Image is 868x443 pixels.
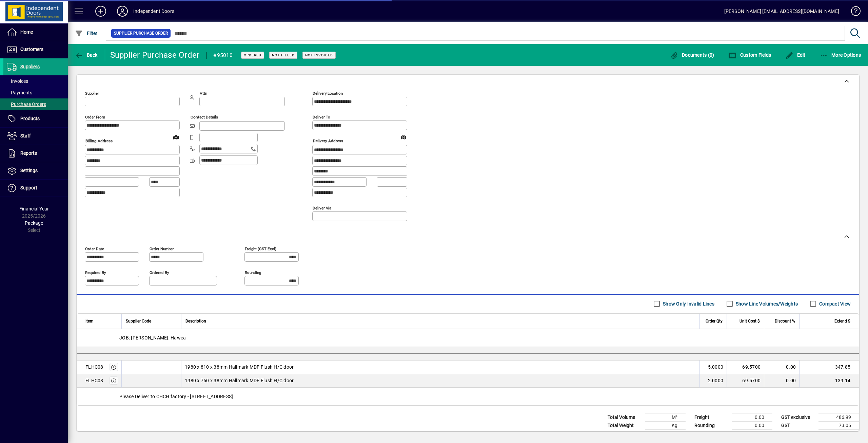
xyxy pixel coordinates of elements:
a: Home [3,24,68,41]
a: Knowledge Base [846,1,860,23]
span: Edit [785,52,806,58]
a: Support [3,180,68,197]
mat-label: Order number [150,246,174,251]
span: Reports [20,150,37,156]
td: 73.05 [818,421,859,429]
div: Independent Doors [133,6,174,17]
span: Not Invoiced [305,53,333,57]
span: Products [20,116,40,121]
a: Customers [3,41,68,58]
mat-label: Supplier [85,91,99,96]
label: Compact View [818,300,851,307]
a: Purchase Orders [3,98,68,110]
span: Back [75,52,98,58]
label: Show Line Volumes/Weights [734,300,798,307]
span: Staff [20,133,31,139]
mat-label: Ordered by [150,270,169,275]
span: Item [85,317,94,325]
button: Documents (0) [669,49,716,61]
td: 486.99 [818,413,859,421]
span: Supplier Purchase Order [114,30,168,37]
td: M³ [645,413,686,421]
td: GST exclusive [778,413,818,421]
div: #95010 [213,50,233,61]
span: Home [20,29,33,35]
span: Payments [7,90,32,95]
td: GST [778,421,818,429]
mat-label: Delivery Location [313,91,343,96]
td: 69.5700 [727,374,764,388]
span: 1980 x 760 x 38mm Hallmark MDF Flush H/C door [185,377,294,384]
span: Order Qty [706,317,723,325]
td: Total Weight [604,421,645,429]
span: Not Filled [272,53,295,57]
td: 0.00 [764,361,799,374]
span: Description [185,317,206,325]
td: Kg [645,421,686,429]
span: Package [25,220,43,226]
a: Reports [3,145,68,162]
td: 347.85 [799,361,859,374]
span: Extend $ [834,317,850,325]
label: Show Only Invalid Lines [662,300,714,307]
mat-label: Attn [200,91,207,96]
span: Suppliers [20,64,40,69]
span: Customers [20,47,43,52]
mat-label: Order date [85,246,104,251]
td: 0.00 [764,374,799,388]
a: Invoices [3,75,68,87]
a: View on map [398,131,409,142]
mat-label: Rounding [245,270,261,275]
button: More Options [818,49,863,61]
a: Staff [3,128,68,145]
mat-label: Required by [85,270,106,275]
span: 1980 x 810 x 38mm Hallmark MDF Flush H/C door [185,364,294,370]
div: Please Deliver to CHCH factory - [STREET_ADDRESS] [77,388,859,405]
app-page-header-button: Back [68,49,105,61]
button: Edit [784,49,807,61]
td: 69.5700 [727,361,764,374]
span: Documents (0) [670,52,714,58]
td: 2.0000 [699,374,727,388]
td: GST inclusive [778,429,818,438]
td: 5.0000 [699,361,727,374]
a: Settings [3,162,68,179]
td: 560.04 [818,429,859,438]
mat-label: Freight (GST excl) [245,246,276,251]
a: Products [3,110,68,127]
div: Supplier Purchase Order [110,50,200,60]
button: Profile [112,5,133,17]
span: Settings [20,168,38,173]
mat-label: Order from [85,115,105,119]
a: View on map [171,131,181,142]
td: 0.00 [732,413,772,421]
td: Total Volume [604,413,645,421]
button: Custom Fields [727,49,773,61]
span: Invoices [7,78,28,84]
a: Payments [3,87,68,98]
span: Ordered [244,53,261,57]
td: 139.14 [799,374,859,388]
button: Add [90,5,112,17]
div: FLHC08 [85,377,103,384]
mat-label: Deliver To [313,115,330,119]
span: More Options [820,52,861,58]
button: Back [73,49,99,61]
span: Discount % [775,317,795,325]
span: Purchase Orders [7,101,46,107]
span: Support [20,185,37,190]
div: [PERSON_NAME] [EMAIL_ADDRESS][DOMAIN_NAME] [724,6,839,17]
button: Filter [73,27,99,39]
div: JOB: [PERSON_NAME], Hawea [77,329,859,347]
span: Financial Year [19,206,49,211]
td: Rounding [691,421,732,429]
div: FLHC08 [85,364,103,370]
mat-label: Deliver via [313,205,331,210]
span: Filter [75,31,98,36]
span: Supplier Code [126,317,151,325]
span: Unit Cost $ [739,317,760,325]
span: Custom Fields [728,52,771,58]
td: 0.00 [732,421,772,429]
td: Freight [691,413,732,421]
